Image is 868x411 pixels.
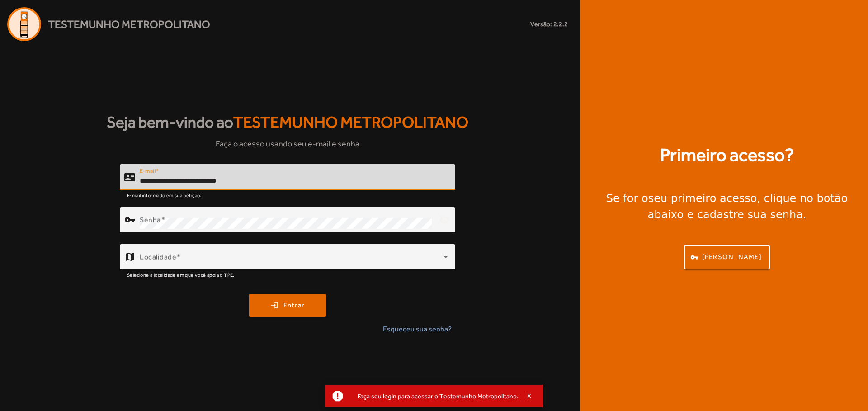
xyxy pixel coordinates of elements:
[648,192,757,205] strong: seu primeiro acesso
[660,142,794,169] strong: Primeiro acesso?
[519,392,541,400] button: X
[124,214,135,225] mat-icon: vpn_key
[124,172,135,183] mat-icon: contact_mail
[140,216,161,224] mat-label: Senha
[127,269,235,279] mat-hint: Selecione a localidade em que você apoia o TPE.
[216,137,359,150] span: Faça o acesso usando seu e-mail e senha
[107,110,468,134] strong: Seja bem-vindo ao
[684,245,770,269] button: [PERSON_NAME]
[140,253,176,261] mat-label: Localidade
[140,168,156,174] mat-label: E-mail
[48,16,210,33] span: Testemunho Metropolitano
[591,190,863,223] div: Se for o , clique no botão abaixo e cadastre sua senha.
[283,300,305,311] span: Entrar
[530,19,568,29] small: Versão: 2.2.2
[527,392,532,400] span: X
[383,324,452,335] span: Esqueceu sua senha?
[124,251,135,262] mat-icon: map
[331,389,344,403] mat-icon: report
[233,113,468,131] span: Testemunho Metropolitano
[434,209,455,231] mat-icon: visibility_off
[702,252,762,262] span: [PERSON_NAME]
[7,7,41,41] img: Logo Agenda
[127,190,202,200] mat-hint: E-mail informado em sua petição.
[350,390,519,402] div: Faça seu login para acessar o Testemunho Metropolitano.
[249,294,326,317] button: Entrar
